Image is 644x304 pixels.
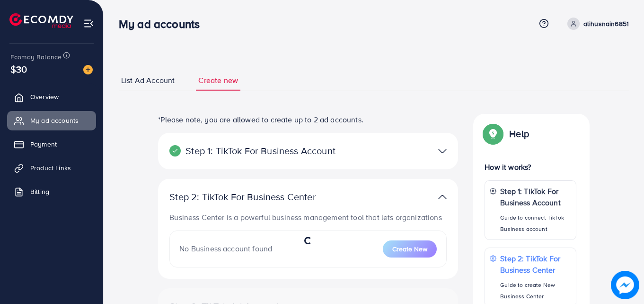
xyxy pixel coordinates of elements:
[83,18,94,29] img: menu
[564,18,629,30] a: alihusnain6851
[500,185,571,208] p: Step 1: TikTok For Business Account
[119,17,207,31] h3: My ad accounts
[438,190,447,204] img: TikTok partner
[583,18,629,29] p: alihusnain6851
[30,116,79,125] span: My ad accounts
[30,187,49,196] span: Billing
[7,158,96,177] a: Product Links
[121,75,175,86] span: List Ad Account
[500,279,571,302] p: Guide to create New Business Center
[30,92,59,101] span: Overview
[9,13,73,28] img: logo
[500,253,571,276] p: Step 2: TikTok For Business Center
[7,111,96,130] a: My ad accounts
[169,145,349,157] p: Step 1: TikTok For Business Account
[198,75,238,86] span: Create new
[485,125,502,142] img: Popup guide
[611,271,639,299] img: image
[7,182,96,201] a: Billing
[10,62,27,76] span: $30
[83,65,93,74] img: image
[158,114,458,125] p: *Please note, you are allowed to create up to 2 ad accounts.
[500,212,571,235] p: Guide to connect TikTok Business account
[10,52,62,62] span: Ecomdy Balance
[438,144,447,158] img: TikTok partner
[30,139,57,149] span: Payment
[169,191,349,203] p: Step 2: TikTok For Business Center
[485,161,576,173] p: How it works?
[7,135,96,154] a: Payment
[7,87,96,106] a: Overview
[509,128,529,139] p: Help
[30,163,71,173] span: Product Links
